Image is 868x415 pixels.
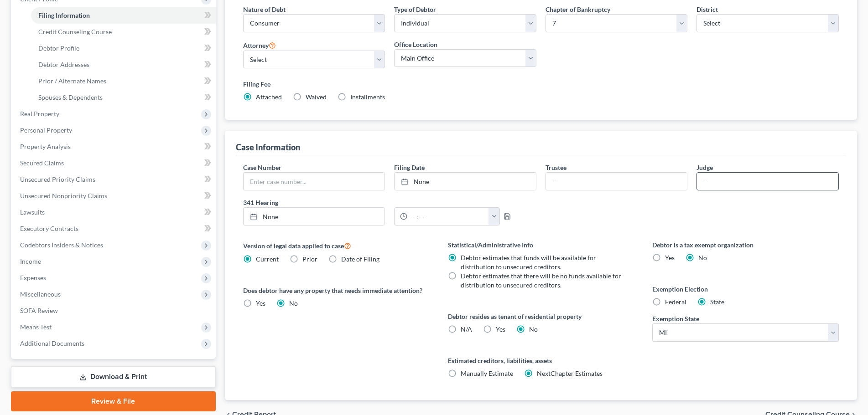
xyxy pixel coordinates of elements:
span: Manually Estimate [461,369,513,377]
label: Statistical/Administrative Info [448,240,634,250]
div: Case Information [236,142,300,153]
span: State [710,298,724,306]
label: Judge [696,163,713,172]
label: Debtor resides as tenant of residential property [448,312,634,321]
span: Lawsuits [20,208,45,216]
label: District [696,5,718,14]
span: Yes [665,254,675,261]
span: Prior [302,255,317,263]
span: Unsecured Nonpriority Claims [20,192,107,200]
a: None [244,208,385,225]
label: Estimated creditors, liabilities, assets [448,356,634,365]
span: Current [256,255,279,263]
span: Federal [665,298,686,306]
span: Real Property [20,110,59,118]
a: Download & Print [11,366,216,388]
span: Spouses & Dependents [38,93,103,101]
span: Additional Documents [20,339,84,347]
span: Personal Property [20,126,72,134]
span: Waived [306,93,327,101]
label: Attorney [243,40,276,51]
label: Nature of Debt [243,5,286,14]
span: Unsecured Priority Claims [20,175,95,183]
input: -- [697,173,838,190]
label: Chapter of Bankruptcy [546,5,610,14]
span: SOFA Review [20,307,58,314]
a: Unsecured Priority Claims [13,171,216,188]
span: No [698,254,707,261]
label: Type of Debtor [394,5,436,14]
label: Version of legal data applied to case [243,240,430,251]
a: Debtor Profile [31,40,216,56]
span: Debtor estimates that there will be no funds available for distribution to unsecured creditors. [461,272,621,289]
span: Expenses [20,274,46,282]
label: Office Location [394,40,437,49]
span: Executory Contracts [20,225,78,232]
span: NextChapter Estimates [537,369,603,377]
span: Debtor estimates that funds will be available for distribution to unsecured creditors. [461,254,596,271]
span: Secured Claims [20,159,64,167]
label: Trustee [546,163,567,172]
label: Debtor is a tax exempt organization [652,240,839,250]
span: Filing Information [38,11,90,19]
span: Income [20,257,41,265]
a: Review & File [11,391,216,411]
span: Date of Filing [341,255,379,263]
a: Property Analysis [13,138,216,155]
a: Secured Claims [13,155,216,171]
label: Case Number [243,163,281,172]
a: Debtor Addresses [31,56,216,73]
label: Does debtor have any property that needs immediate attention? [243,286,430,295]
span: Debtor Profile [38,44,79,52]
span: Installments [350,93,385,101]
a: SOFA Review [13,302,216,319]
a: Prior / Alternate Names [31,73,216,89]
span: Means Test [20,323,52,331]
span: Debtor Addresses [38,61,89,68]
a: Spouses & Dependents [31,89,216,106]
input: -- [546,173,687,190]
input: Enter case number... [244,173,385,190]
a: Filing Information [31,7,216,24]
label: Exemption Election [652,284,839,294]
span: Yes [496,325,505,333]
span: Yes [256,299,265,307]
span: Prior / Alternate Names [38,77,106,85]
label: Exemption State [652,314,699,323]
span: Miscellaneous [20,290,61,298]
a: Lawsuits [13,204,216,220]
label: Filing Date [394,163,425,172]
input: -- : -- [407,208,489,225]
span: N/A [461,325,472,333]
a: Executory Contracts [13,220,216,237]
span: Codebtors Insiders & Notices [20,241,103,249]
span: No [529,325,538,333]
span: Property Analysis [20,143,71,150]
span: Credit Counseling Course [38,28,112,36]
span: Attached [256,93,282,101]
a: Credit Counseling Course [31,24,216,40]
span: No [289,299,298,307]
a: Unsecured Nonpriority Claims [13,188,216,204]
label: Filing Fee [243,79,839,89]
label: 341 Hearing [239,198,541,207]
a: None [395,173,536,190]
